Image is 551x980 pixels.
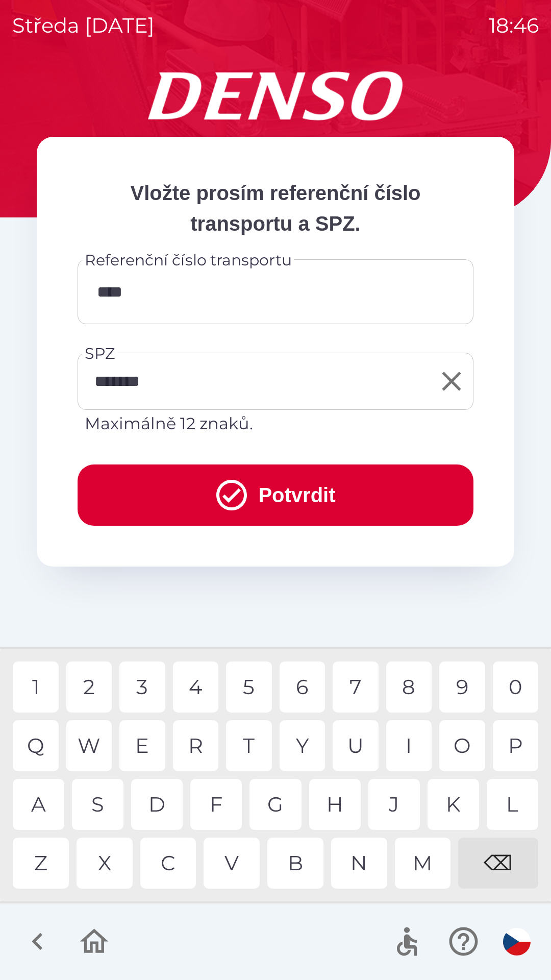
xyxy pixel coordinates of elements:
[433,363,470,400] button: Clear
[78,178,473,239] p: Vložte prosím referenční číslo transportu a SPZ.
[503,928,531,955] img: cs flag
[85,342,115,364] label: SPZ
[37,71,514,120] img: Logo
[12,10,155,41] p: středa [DATE]
[85,411,466,436] p: Maximálně 12 znaků.
[78,464,473,526] button: Potvrdit
[489,10,539,41] p: 18:46
[85,249,292,271] label: Referenční číslo transportu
